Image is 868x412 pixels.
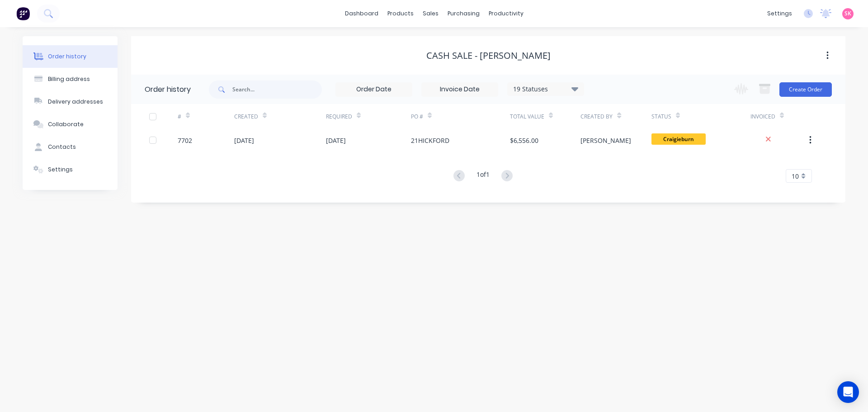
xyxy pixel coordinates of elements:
[750,113,775,121] div: Invoiced
[651,113,671,121] div: Status
[651,133,706,145] span: Craigieburn
[443,7,484,20] div: purchasing
[23,45,118,68] button: Order history
[422,83,498,96] input: Invoice Date
[178,113,181,121] div: #
[234,113,258,121] div: Created
[178,136,192,145] div: 7702
[418,7,443,20] div: sales
[426,50,551,61] div: Cash Sale - [PERSON_NAME]
[23,68,118,90] button: Billing address
[48,166,73,174] div: Settings
[23,136,118,158] button: Contacts
[340,7,383,20] a: dashboard
[326,104,411,129] div: Required
[510,104,580,129] div: Total Value
[232,81,322,99] input: Search...
[23,90,118,113] button: Delivery addresses
[750,104,807,129] div: Invoiced
[16,7,30,20] img: Factory
[580,136,631,145] div: [PERSON_NAME]
[234,136,254,145] div: [DATE]
[484,7,528,20] div: productivity
[580,104,651,129] div: Created By
[779,82,832,97] button: Create Order
[411,136,449,145] div: 21HICKFORD
[326,136,346,145] div: [DATE]
[837,381,859,403] div: Open Intercom Messenger
[234,104,326,129] div: Created
[48,143,76,151] div: Contacts
[510,136,538,145] div: $6,556.00
[48,52,86,61] div: Order history
[178,104,234,129] div: #
[476,170,490,183] div: 1 of 1
[792,171,799,181] span: 10
[48,98,103,106] div: Delivery addresses
[508,84,584,94] div: 19 Statuses
[580,113,613,121] div: Created By
[383,7,418,20] div: products
[145,84,191,95] div: Order history
[23,158,118,181] button: Settings
[48,120,84,128] div: Collaborate
[326,113,352,121] div: Required
[510,113,544,121] div: Total Value
[763,7,797,20] div: settings
[411,113,423,121] div: PO #
[336,83,412,96] input: Order Date
[48,75,90,83] div: Billing address
[23,113,118,136] button: Collaborate
[411,104,510,129] div: PO #
[844,9,851,18] span: SK
[651,104,750,129] div: Status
